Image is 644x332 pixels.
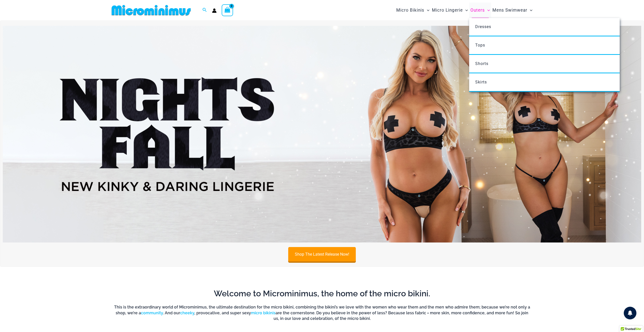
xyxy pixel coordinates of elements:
span: Menu Toggle [463,4,468,17]
a: View Shopping Cart, empty [222,4,233,16]
a: cheeky [180,311,194,315]
img: Night's Fall Silver Leopard Pack [3,26,641,242]
span: Dresses [475,24,491,29]
a: Micro LingerieMenu ToggleMenu Toggle [431,3,469,18]
a: Mens SwimwearMenu ToggleMenu Toggle [491,3,534,18]
img: MM SHOP LOGO FLAT [110,5,193,16]
span: Menu Toggle [485,4,490,17]
span: Menu Toggle [424,4,429,17]
span: Menu Toggle [527,4,532,17]
a: community [141,311,163,315]
span: Outers [470,4,485,17]
span: Shorts [475,61,488,66]
a: Shorts [469,55,620,73]
a: Micro BikinisMenu ToggleMenu Toggle [395,3,431,18]
a: Search icon link [202,7,207,13]
span: Micro Lingerie [432,4,463,17]
nav: Site Navigation [394,2,535,19]
span: Mens Swimwear [492,4,527,17]
a: micro bikinis [251,311,276,315]
a: Shop The Latest Release Now! [288,247,356,261]
a: OutersMenu ToggleMenu Toggle [469,3,491,18]
span: Tops [475,43,485,48]
a: Skirts [469,73,620,92]
h2: Welcome to Microminimus, the home of the micro bikini. [113,288,531,299]
span: Skirts [475,80,487,84]
a: Dresses [469,18,620,36]
h6: This is the extraordinary world of Microminimus, the ultimate destination for the micro bikini, c... [113,304,531,321]
a: Tops [469,36,620,55]
span: Micro Bikinis [396,4,424,17]
a: Account icon link [212,8,217,13]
